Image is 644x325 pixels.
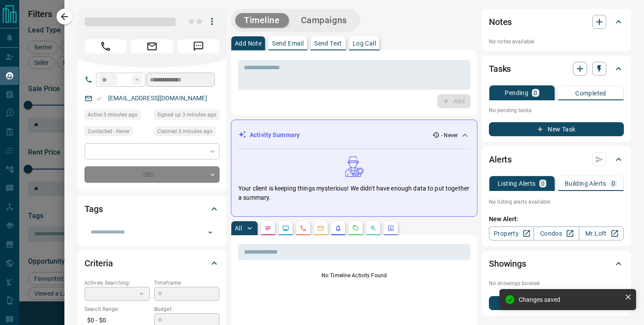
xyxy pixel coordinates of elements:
[441,131,458,139] p: - Never
[85,256,113,270] h2: Criteria
[235,40,262,46] p: Add Note
[387,225,394,232] svg: Agent Actions
[489,15,512,29] h2: Notes
[612,180,615,187] p: 0
[131,39,173,53] span: Email
[352,225,359,232] svg: Requests
[314,40,342,46] p: Send Text
[489,38,624,46] p: No notes available
[85,166,219,183] div: TBD
[489,198,624,206] p: No listing alerts available
[489,122,624,136] button: New Task
[157,110,216,119] span: Signed up 3 minutes ago
[489,104,624,117] p: No pending tasks
[489,11,624,32] div: Notes
[85,198,219,219] div: Tags
[505,90,528,96] p: Pending
[489,58,624,79] div: Tasks
[534,90,537,96] p: 0
[317,225,324,232] svg: Emails
[108,95,207,102] a: [EMAIL_ADDRESS][DOMAIN_NAME]
[88,127,130,136] span: Contacted - Never
[579,226,624,240] a: Mr.Loft
[204,226,216,239] button: Open
[489,149,624,170] div: Alerts
[85,305,150,313] p: Search Range:
[489,257,526,271] h2: Showings
[250,131,300,140] p: Activity Summary
[238,184,470,202] p: Your client is keeping things mysterious! We didn't have enough data to put together a summary.
[88,110,138,119] span: Active 3 minutes ago
[238,127,470,143] div: Activity Summary- Never
[154,127,219,139] div: Sun Sep 14 2025
[565,180,606,187] p: Building Alerts
[370,225,377,232] svg: Opportunities
[335,225,342,232] svg: Listing Alerts
[489,62,511,76] h2: Tasks
[489,215,624,224] p: New Alert:
[489,152,512,166] h2: Alerts
[534,226,579,240] a: Condos
[292,13,356,28] button: Campaigns
[489,279,624,287] p: No showings booked
[85,253,219,274] div: Criteria
[85,279,150,287] p: Actively Searching:
[265,225,272,232] svg: Notes
[489,253,624,274] div: Showings
[519,296,621,303] div: Changes saved
[154,305,219,313] p: Budget:
[238,272,471,279] p: No Timeline Activity Found
[353,40,376,46] p: Log Call
[85,39,127,53] span: Call
[177,39,219,53] span: Message
[489,296,624,310] button: New Showing
[85,202,103,216] h2: Tags
[282,225,289,232] svg: Lead Browsing Activity
[541,180,545,187] p: 0
[272,40,304,46] p: Send Email
[235,13,289,28] button: Timeline
[157,127,212,136] span: Claimed 3 minutes ago
[235,225,242,231] p: All
[154,279,219,287] p: Timeframe:
[154,110,219,122] div: Sun Sep 14 2025
[96,95,102,102] svg: Email Valid
[85,110,150,122] div: Sun Sep 14 2025
[575,90,606,96] p: Completed
[498,180,536,187] p: Listing Alerts
[489,226,534,240] a: Property
[300,225,307,232] svg: Calls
